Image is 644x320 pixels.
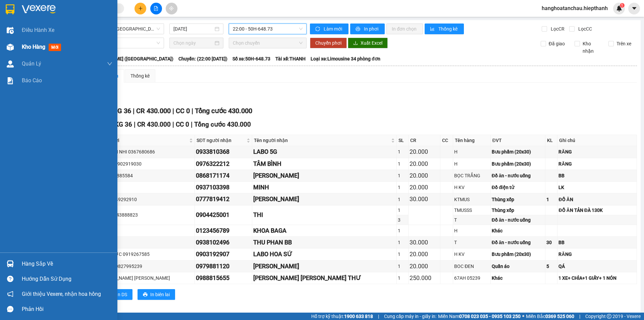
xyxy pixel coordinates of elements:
[254,137,390,144] span: Tên người nhận
[353,41,358,46] span: download
[616,5,622,11] img: icon-new-feature
[253,183,395,192] div: MINH
[324,25,343,33] span: Làm mới
[546,263,556,270] div: 5
[22,26,54,34] span: Điều hành xe
[196,238,251,247] div: 0938102496
[492,250,544,258] div: Bưu phẩm (20x30)
[558,207,635,214] div: ĐỒ ĂN TẢN ĐÀ 130K
[492,239,544,246] div: Đồ ăn - nước uống
[344,314,373,319] strong: 1900 633 818
[454,239,489,246] div: T
[134,121,136,128] span: |
[195,193,252,205] td: 0777819412
[22,304,112,314] div: Phản hồi
[440,135,453,146] th: CC
[7,260,14,267] img: warehouse-icon
[176,121,189,128] span: CC 0
[49,44,61,51] span: mới
[386,24,423,34] button: In đơn chọn
[154,6,158,11] span: file-add
[196,183,251,192] div: 0937103398
[398,250,407,258] div: 1
[173,25,213,33] input: 12/10/2025
[22,44,45,50] span: Kho hàng
[98,137,188,144] span: Người gửi
[492,184,544,191] div: Đồ điện tử
[558,160,635,168] div: RĂNG
[195,225,252,237] td: 0123456789
[356,27,361,32] span: printer
[252,225,397,237] td: KHOA BAGA
[191,121,193,128] span: |
[364,25,379,33] span: In phơi
[22,274,112,284] div: Hướng dẫn sử dụng
[410,262,439,271] div: 20.000
[192,107,193,115] span: |
[97,263,194,270] div: BÉ DIỆU 0827995239
[196,171,251,180] div: 0868171174
[453,135,491,146] th: Tên hàng
[97,211,194,219] div: DANH 0943888823
[526,313,574,320] span: Miền Bắc
[558,263,635,270] div: QÁ
[135,3,146,14] button: plus
[195,261,252,272] td: 0979881120
[398,160,407,168] div: 1
[97,274,194,282] div: [PERSON_NAME] [PERSON_NAME]
[315,27,321,32] span: sync
[22,76,42,85] span: Báo cáo
[492,196,544,203] div: Thùng xốp
[253,159,395,169] div: TÂM BÌNH
[252,182,397,193] td: MINH
[252,170,397,182] td: KIỀU TRANG
[195,182,252,193] td: 0937103398
[197,137,245,144] span: SĐT người nhận
[7,27,14,34] img: warehouse-icon
[173,39,213,47] input: Chọn ngày
[454,263,489,270] div: BOC ĐEN
[545,314,574,319] strong: 0369 525 060
[195,205,252,225] td: 0904425001
[425,24,464,34] button: bar-chartThống kê
[252,146,397,158] td: LABO 5G
[361,39,382,47] span: Xuất Excel
[252,248,397,260] td: LABO HOA SỨ
[409,135,440,146] th: CR
[398,184,407,191] div: 1
[546,239,556,246] div: 30
[438,25,459,33] span: Thống kê
[548,25,566,33] span: Lọc CR
[410,273,439,283] div: 250.000
[410,159,439,169] div: 20.000
[546,40,568,47] span: Đã giao
[558,148,635,155] div: RĂNG
[7,306,13,312] span: message
[7,44,14,51] img: warehouse-icon
[7,276,13,282] span: question-circle
[97,196,194,203] div: THUỶ 0949292910
[150,3,162,14] button: file-add
[196,262,251,271] div: 0979881120
[350,24,385,34] button: printerIn phơi
[195,272,252,284] td: 0988815655
[398,239,407,246] div: 1
[492,227,544,234] div: Khác
[438,313,521,320] span: Miền Nam
[522,315,524,318] span: ⚪️
[195,170,252,182] td: 0868171174
[196,159,251,169] div: 0976322212
[454,160,489,168] div: H
[172,121,174,128] span: |
[196,194,251,204] div: 0777819412
[557,135,637,146] th: Ghi chú
[348,38,388,48] button: downloadXuất Excel
[410,171,439,180] div: 20.000
[398,216,407,224] div: 3
[558,250,635,258] div: RĂNG
[116,291,127,298] span: In DS
[137,121,171,128] span: CR 430.000
[558,274,635,282] div: 1 XE+ CHÌA+1 GIẤY+ 1 NÓN
[459,314,521,319] strong: 0708 023 035 - 0935 103 250
[536,4,613,12] span: hanghoatanchau.hiepthanh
